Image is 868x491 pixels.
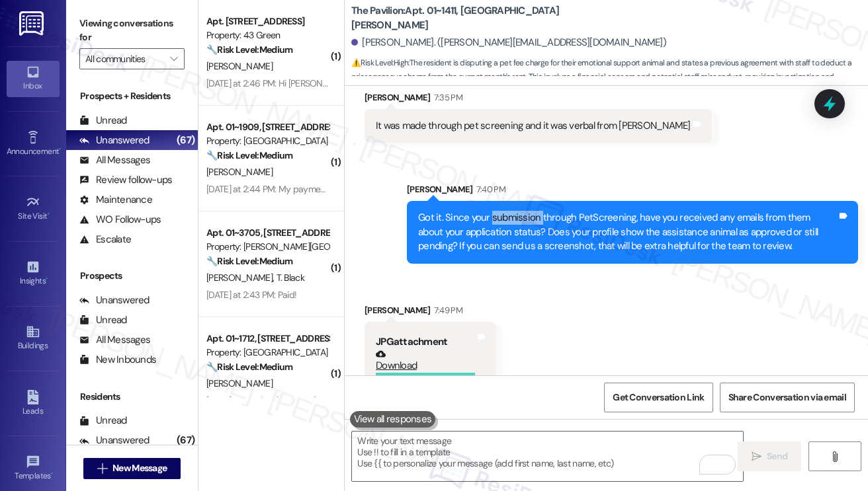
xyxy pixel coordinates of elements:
div: Apt. 01~1909, [STREET_ADDRESS][GEOGRAPHIC_DATA][US_STATE][STREET_ADDRESS] [206,120,329,134]
div: Apt. [STREET_ADDRESS] [206,15,329,28]
textarea: To enrich screen reader interactions, please activate Accessibility in Grammarly extension settings [352,432,743,481]
strong: ⚠️ Risk Level: High [351,57,408,68]
label: Viewing conversations for [79,13,185,48]
input: All communities [85,48,163,69]
a: Download [376,349,475,372]
i:  [752,451,761,462]
div: Property: [PERSON_NAME][GEOGRAPHIC_DATA] [206,240,329,254]
div: Unanswered [79,434,150,447]
span: : The resident is disputing a pet fee charge for their emotional support animal and states a prev... [351,56,868,98]
div: Maintenance [79,193,152,207]
div: (67) [173,430,198,451]
div: [PERSON_NAME] [365,303,496,322]
a: Site Visit • [7,191,60,227]
div: 7:35 PM [431,91,462,104]
a: Leads [7,386,60,422]
div: Escalate [79,233,131,246]
div: Apt. 01~1712, [STREET_ADDRESS][PERSON_NAME] [206,332,329,346]
button: Get Conversation Link [604,383,713,412]
strong: 🔧 Risk Level: Medium [206,44,292,56]
a: Insights • [7,256,60,291]
span: Get Conversation Link [613,391,704,404]
div: 7:40 PM [473,182,505,196]
div: Residents [66,390,198,404]
div: It was made through pet screening and it was verbal from [PERSON_NAME] [376,119,691,133]
span: T. Black [277,272,304,283]
button: Share Conversation via email [720,383,855,412]
span: • [51,469,53,478]
a: Templates • [7,451,60,486]
div: Unanswered [79,293,150,307]
div: WO Follow-ups [79,213,161,227]
span: • [59,145,61,154]
b: JPG attachment [376,335,447,348]
button: Send [738,441,802,471]
a: Buildings [7,321,60,356]
span: [PERSON_NAME] [206,377,273,389]
img: ResiDesk Logo [19,11,46,36]
div: 7:49 PM [431,303,462,317]
div: Unread [79,114,127,128]
span: [PERSON_NAME] [206,166,273,178]
span: Share Conversation via email [728,391,846,404]
span: Send [767,449,787,463]
div: Unanswered [79,133,150,147]
strong: 🔧 Risk Level: Medium [206,149,292,161]
div: Prospects [66,269,198,283]
div: (67) [173,130,198,151]
div: Property: 43 Green [206,28,329,42]
div: Unread [79,414,127,428]
div: Apt. 01~3705, [STREET_ADDRESS][PERSON_NAME] [206,226,329,240]
div: All Messages [79,333,150,347]
b: The Pavilion: Apt. 01~1411, [GEOGRAPHIC_DATA][PERSON_NAME] [351,4,616,32]
div: All Messages [79,153,150,167]
div: [DATE] at 2:41 PM: (An Image) [206,395,317,406]
div: [PERSON_NAME]. ([PERSON_NAME][EMAIL_ADDRESS][DOMAIN_NAME]) [351,36,666,50]
div: Got it. Since your submission through PetScreening, have you received any emails from them about ... [418,211,837,253]
i:  [830,451,840,462]
div: [DATE] at 2:44 PM: My payment was paid on the [DATE] [206,183,419,195]
div: [PERSON_NAME] [407,182,858,201]
a: Inbox [7,61,60,96]
i:  [170,54,177,64]
strong: 🔧 Risk Level: Medium [206,255,292,267]
div: Property: [GEOGRAPHIC_DATA] [206,134,329,148]
span: New Message [112,461,167,475]
div: Review follow-ups [79,173,172,187]
span: • [48,209,50,219]
div: [PERSON_NAME] [365,91,712,109]
span: [PERSON_NAME] [206,272,277,283]
span: • [46,274,48,283]
i:  [97,463,107,474]
div: Unread [79,313,127,327]
button: New Message [83,458,181,479]
div: [DATE] at 2:43 PM: Paid! [206,289,296,301]
div: Property: [GEOGRAPHIC_DATA] [206,346,329,359]
div: Prospects + Residents [66,89,198,103]
strong: 🔧 Risk Level: Medium [206,361,292,373]
div: New Inbounds [79,353,156,367]
span: [PERSON_NAME] [206,60,273,72]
